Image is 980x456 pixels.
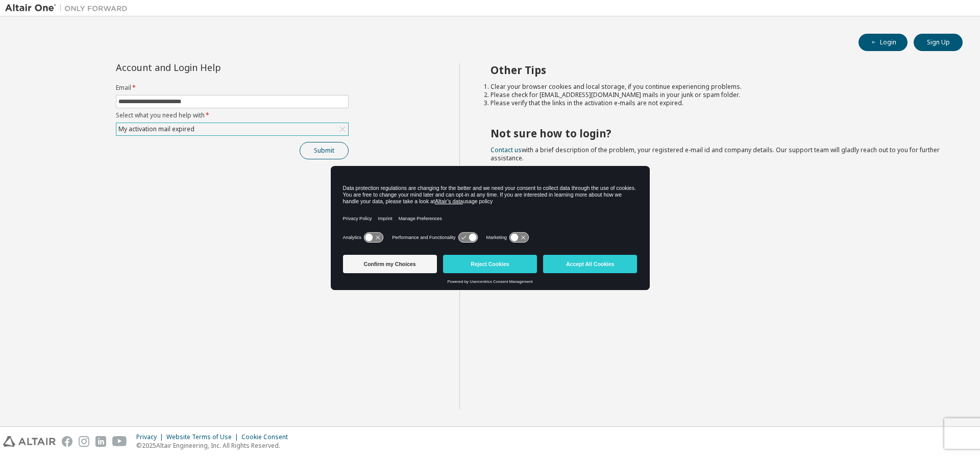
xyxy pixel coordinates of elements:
[914,34,963,51] button: Sign Up
[491,83,945,91] li: Clear your browser cookies and local storage, if you continue experiencing problems.
[112,436,127,447] img: youtube.svg
[241,433,294,441] div: Cookie Consent
[859,34,908,51] button: Login
[3,436,56,447] img: altair_logo.svg
[491,99,945,107] li: Please verify that the links in the activation e-mails are not expired.
[117,124,196,135] div: My activation mail expired
[136,433,166,441] div: Privacy
[62,436,72,447] img: facebook.svg
[136,441,294,450] p: © 2025 Altair Engineering, Inc. All Rights Reserved.
[116,123,348,135] div: My activation mail expired
[116,63,302,71] div: Account and Login Help
[300,142,349,159] button: Submit
[116,84,349,92] label: Email
[166,433,241,441] div: Website Terms of Use
[491,146,522,154] a: Contact us
[116,111,349,119] label: Select what you need help with
[5,3,133,13] img: Altair One
[79,436,89,447] img: instagram.svg
[491,91,945,99] li: Please check for [EMAIL_ADDRESS][DOMAIN_NAME] mails in your junk or spam folder.
[491,63,945,77] h2: Other Tips
[491,127,945,140] h2: Not sure how to login?
[95,436,106,447] img: linkedin.svg
[491,146,940,162] span: with a brief description of the problem, your registered e-mail id and company details. Our suppo...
